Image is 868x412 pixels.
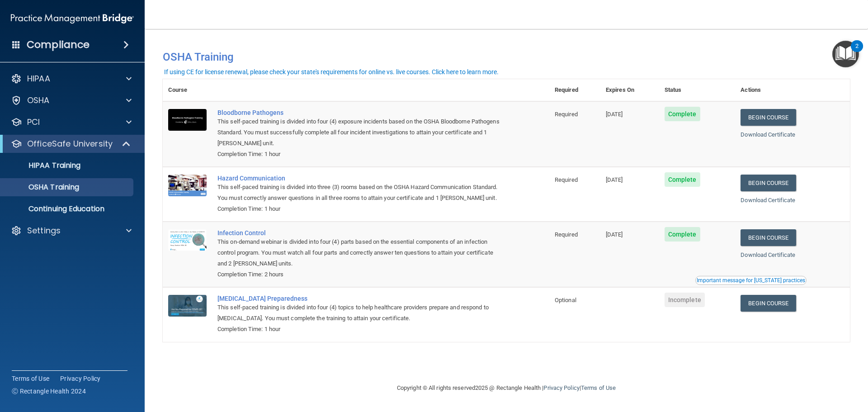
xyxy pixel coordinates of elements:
[6,204,129,213] p: Continuing Education
[217,324,504,335] div: Completion Time: 1 hour
[163,79,212,101] th: Course
[27,73,50,84] p: HIPAA
[606,111,623,118] span: [DATE]
[11,73,132,84] a: HIPAA
[549,79,600,101] th: Required
[27,117,40,128] p: PCI
[60,374,101,383] a: Privacy Policy
[697,278,805,283] div: Important message for [US_STATE] practices
[27,38,90,51] h4: Compliance
[27,225,61,236] p: Settings
[665,107,700,121] span: Complete
[6,183,79,192] p: OSHA Training
[543,384,579,391] a: Privacy Policy
[27,95,50,106] p: OSHA
[217,237,504,269] div: This on-demand webinar is divided into four (4) parts based on the essential components of an inf...
[11,225,132,236] a: Settings
[163,51,850,63] h4: OSHA Training
[659,79,736,101] th: Status
[217,302,504,324] div: This self-paced training is divided into four (4) topics to help healthcare providers prepare and...
[217,175,504,182] a: Hazard Communication
[741,197,795,204] a: Download Certificate
[555,297,576,303] span: Optional
[741,251,795,258] a: Download Certificate
[217,109,504,116] a: Bloodborne Pathogens
[217,149,504,160] div: Completion Time: 1 hour
[12,374,49,383] a: Terms of Use
[606,176,623,183] span: [DATE]
[606,231,623,238] span: [DATE]
[217,204,504,214] div: Completion Time: 1 hour
[164,69,499,75] div: If using CE for license renewal, please check your state's requirements for online vs. live cours...
[217,295,504,302] a: [MEDICAL_DATA] Preparedness
[555,231,578,238] span: Required
[855,46,859,58] div: 2
[11,95,132,106] a: OSHA
[600,79,659,101] th: Expires On
[741,295,796,312] a: Begin Course
[555,176,578,183] span: Required
[217,116,504,149] div: This self-paced training is divided into four (4) exposure incidents based on the OSHA Bloodborne...
[695,276,807,285] button: Read this if you are a dental practitioner in the state of CA
[217,269,504,280] div: Completion Time: 2 hours
[341,374,671,403] div: Copyright © All rights reserved 2025 @ Rectangle Health | |
[581,384,616,391] a: Terms of Use
[741,175,796,191] a: Begin Course
[11,138,131,149] a: OfficeSafe University
[217,182,504,204] div: This self-paced training is divided into three (3) rooms based on the OSHA Hazard Communication S...
[163,67,500,76] button: If using CE for license renewal, please check your state's requirements for online vs. live cours...
[217,229,504,237] a: Infection Control
[832,41,859,67] button: Open Resource Center, 2 new notifications
[27,138,113,149] p: OfficeSafe University
[665,172,700,187] span: Complete
[741,131,795,138] a: Download Certificate
[11,117,132,128] a: PCI
[665,227,700,242] span: Complete
[741,229,796,246] a: Begin Course
[12,387,86,396] span: Ⓒ Rectangle Health 2024
[11,9,134,28] img: PMB logo
[6,161,80,170] p: HIPAA Training
[741,109,796,126] a: Begin Course
[735,79,850,101] th: Actions
[555,111,578,118] span: Required
[712,348,857,384] iframe: Drift Widget Chat Controller
[665,293,705,307] span: Incomplete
